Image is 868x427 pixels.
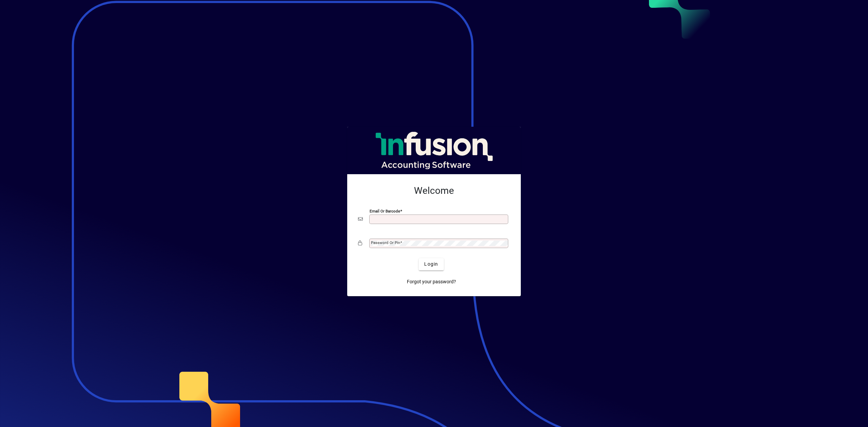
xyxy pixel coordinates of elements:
[404,276,459,288] a: Forgot your password?
[419,258,443,270] button: Login
[424,261,438,268] span: Login
[358,185,510,197] h2: Welcome
[407,278,456,285] span: Forgot your password?
[370,208,400,213] mat-label: Email or Barcode
[371,240,400,245] mat-label: Password or Pin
